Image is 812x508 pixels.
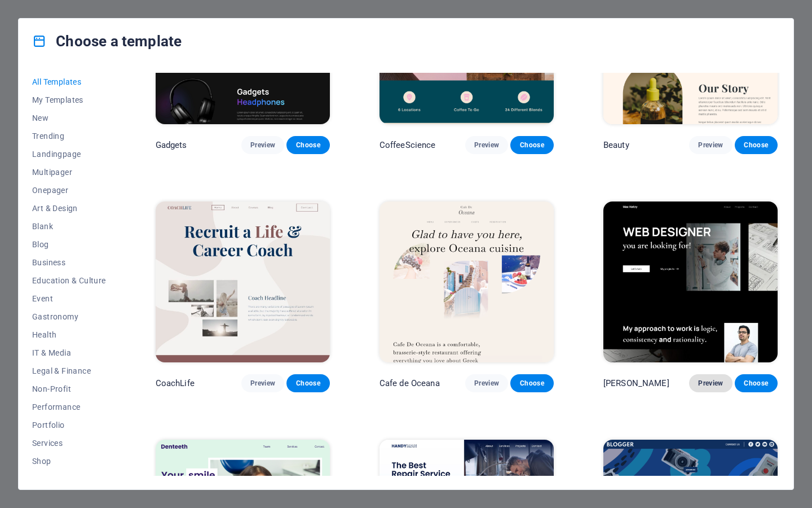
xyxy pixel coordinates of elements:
[474,141,499,150] span: Preview
[32,222,106,231] span: Blank
[32,475,106,484] span: Sports & Beauty
[32,163,106,181] button: Multipager
[32,132,106,141] span: Trending
[32,398,106,416] button: Performance
[32,439,106,448] span: Services
[156,378,195,389] p: CoachLife
[379,202,554,362] img: Cafe de Oceana
[510,374,553,392] button: Choose
[32,326,106,344] button: Health
[156,202,330,362] img: CoachLife
[295,379,320,388] span: Choose
[379,139,436,151] p: CoffeeScience
[32,362,106,380] button: Legal & Finance
[698,141,723,150] span: Preview
[32,240,106,249] span: Blog
[32,186,106,195] span: Onepager
[250,141,275,150] span: Preview
[465,136,508,154] button: Preview
[519,141,544,150] span: Choose
[32,457,106,466] span: Shop
[32,253,106,271] button: Business
[32,294,106,303] span: Event
[744,379,769,388] span: Choose
[32,308,106,326] button: Gastronomy
[735,136,778,154] button: Choose
[32,276,106,285] span: Education & Culture
[32,199,106,217] button: Art & Design
[32,434,106,452] button: Services
[474,379,499,388] span: Preview
[286,374,329,392] button: Choose
[744,141,769,150] span: Choose
[32,330,106,339] span: Health
[250,379,275,388] span: Preview
[32,168,106,177] span: Multipager
[32,145,106,163] button: Landingpage
[32,181,106,199] button: Onepager
[689,136,732,154] button: Preview
[32,127,106,145] button: Trending
[603,378,669,389] p: [PERSON_NAME]
[32,344,106,362] button: IT & Media
[32,348,106,357] span: IT & Media
[32,95,106,104] span: My Templates
[32,271,106,290] button: Education & Culture
[32,290,106,308] button: Event
[32,113,106,122] span: New
[32,91,106,109] button: My Templates
[32,217,106,235] button: Blank
[32,452,106,470] button: Shop
[465,374,508,392] button: Preview
[32,32,182,50] h4: Choose a template
[241,374,284,392] button: Preview
[32,312,106,321] span: Gastronomy
[603,202,778,362] img: Max Hatzy
[689,374,732,392] button: Preview
[32,416,106,434] button: Portfolio
[698,379,723,388] span: Preview
[32,150,106,159] span: Landingpage
[519,379,544,388] span: Choose
[241,136,284,154] button: Preview
[32,77,106,86] span: All Templates
[295,141,320,150] span: Choose
[510,136,553,154] button: Choose
[32,204,106,213] span: Art & Design
[32,235,106,253] button: Blog
[32,421,106,430] span: Portfolio
[156,139,187,151] p: Gadgets
[286,136,329,154] button: Choose
[32,366,106,375] span: Legal & Finance
[32,380,106,398] button: Non-Profit
[32,73,106,91] button: All Templates
[32,109,106,127] button: New
[32,402,106,411] span: Performance
[735,374,778,392] button: Choose
[603,139,629,151] p: Beauty
[379,378,440,389] p: Cafe de Oceana
[32,384,106,393] span: Non-Profit
[32,258,106,267] span: Business
[32,470,106,488] button: Sports & Beauty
